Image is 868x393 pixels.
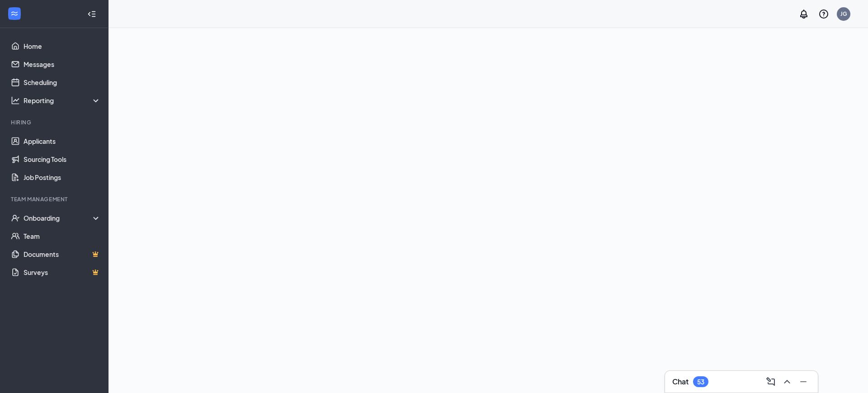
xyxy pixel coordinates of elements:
div: 53 [697,378,704,386]
div: Reporting [24,96,101,105]
a: SurveysCrown [24,263,101,281]
h3: Chat [672,377,689,387]
button: ComposeMessage [764,374,778,389]
div: Onboarding [24,213,93,223]
div: JG [840,10,847,18]
svg: ChevronUp [782,376,793,387]
svg: UserCheck [11,213,20,223]
a: Scheduling [24,73,101,91]
div: Hiring [11,118,99,126]
div: Team Management [11,195,99,203]
a: Team [24,227,101,245]
svg: Analysis [11,96,20,105]
a: Applicants [24,132,101,150]
button: ChevronUp [780,374,794,389]
svg: Collapse [87,9,96,19]
a: Home [24,37,101,55]
svg: Notifications [798,9,809,19]
a: Sourcing Tools [24,150,101,168]
svg: Minimize [798,376,809,387]
svg: ComposeMessage [765,376,776,387]
svg: QuestionInfo [818,9,829,19]
a: Job Postings [24,168,101,186]
svg: WorkstreamLogo [10,9,19,18]
a: DocumentsCrown [24,245,101,263]
a: Messages [24,55,101,73]
button: Minimize [796,374,811,389]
